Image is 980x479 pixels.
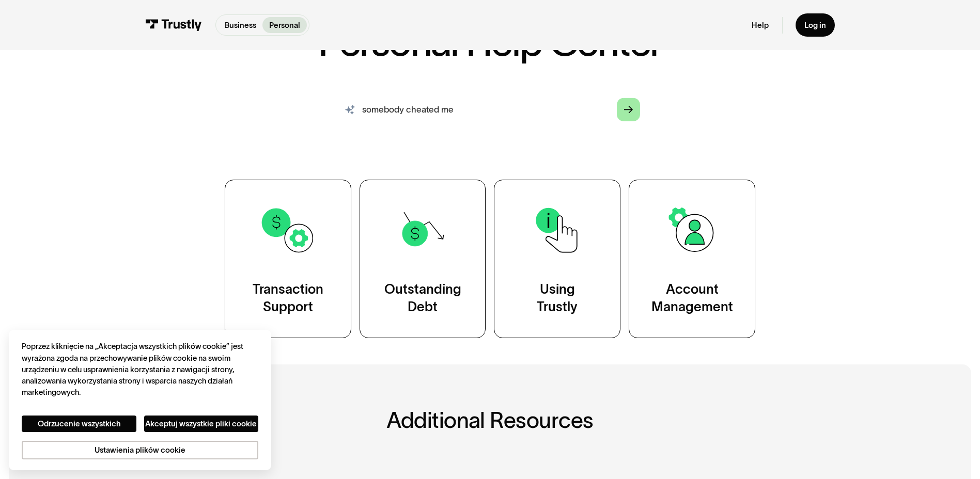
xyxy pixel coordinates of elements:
[218,17,262,33] a: Business
[225,180,351,338] a: TransactionSupport
[22,416,136,432] button: Odrzucenie wszystkich
[225,20,256,31] p: Business
[22,341,258,398] div: Poprzez kliknięcie na „Akceptacja wszystkich plików cookie” jest wyrażona zgoda na przechowywanie...
[22,341,258,459] div: prywatność
[269,20,300,31] p: Personal
[629,180,755,338] a: AccountManagement
[331,92,648,127] input: search
[384,281,461,316] div: Outstanding Debt
[262,17,306,33] a: Personal
[318,23,662,61] h1: Personal Help Center
[752,20,769,30] a: Help
[331,92,648,127] form: Search
[360,180,486,338] a: OutstandingDebt
[494,180,620,338] a: UsingTrustly
[145,19,202,31] img: Trustly Logo
[9,330,272,470] div: Cookie banner
[537,281,578,316] div: Using Trustly
[144,416,258,432] button: Akceptuj wszystkie pliki cookie
[22,441,258,459] button: Ustawienia plików cookie
[173,408,807,433] h2: Additional Resources
[796,13,835,37] a: Log in
[651,281,733,316] div: Account Management
[804,20,826,30] div: Log in
[253,281,323,316] div: Transaction Support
